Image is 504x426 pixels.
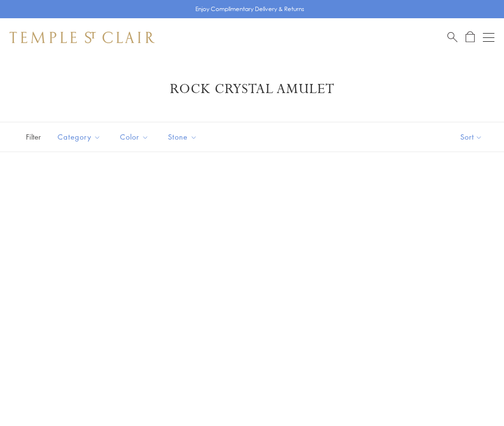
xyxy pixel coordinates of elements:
[115,131,156,143] span: Color
[53,131,108,143] span: Category
[161,126,204,148] button: Stone
[50,126,108,148] button: Category
[195,4,304,14] p: Enjoy Complimentary Delivery & Returns
[439,122,504,152] button: Show sort by
[447,31,457,43] a: Search
[24,81,480,98] h1: Rock Crystal Amulet
[466,31,475,43] a: Open Shopping Bag
[163,131,204,143] span: Stone
[113,126,156,148] button: Color
[483,32,494,43] button: Open navigation
[10,32,155,43] img: Temple St. Clair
